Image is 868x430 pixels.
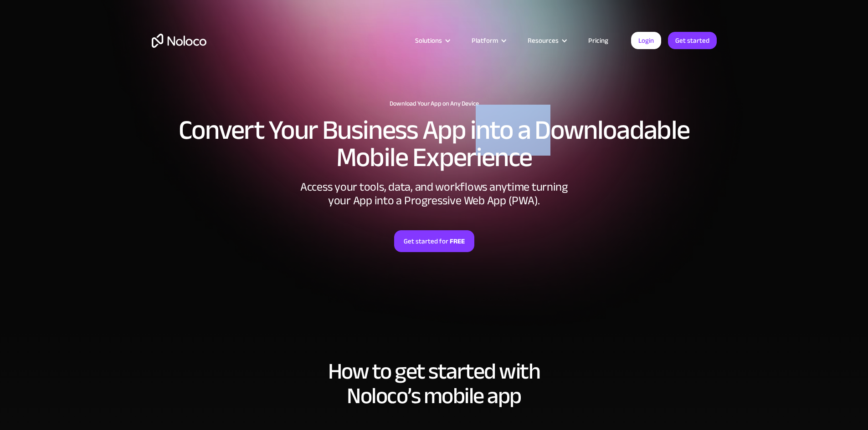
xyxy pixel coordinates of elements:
[450,235,465,247] strong: FREE
[668,32,717,49] a: Get started
[415,35,442,46] div: Solutions
[472,35,498,46] div: Platform
[152,116,717,171] h2: Convert Your Business App into a Downloadable Mobile Experience
[460,35,516,46] div: Platform
[404,35,460,46] div: Solutions
[516,35,577,46] div: Resources
[631,32,661,49] a: Login
[577,35,620,46] a: Pricing
[152,34,206,48] a: home
[152,100,717,107] h1: Download Your App on Any Device
[394,230,474,252] a: Get started forFREE
[528,35,559,46] div: Resources
[152,359,717,408] h2: How to get started with Noloco’s mobile app
[298,180,571,207] div: Access your tools, data, and workflows anytime turning your App into a Progressive Web App (PWA).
